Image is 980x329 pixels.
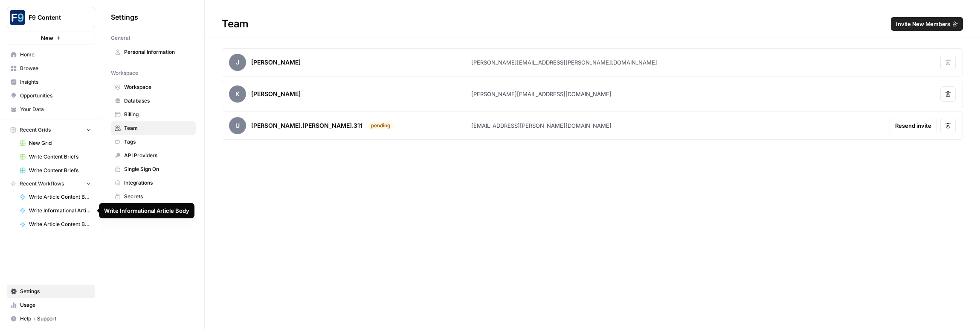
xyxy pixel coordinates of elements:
button: Help + Support [7,312,95,326]
a: API Providers [111,149,196,162]
a: Home [7,48,95,62]
span: F9 Content [29,13,80,22]
span: Resend invite [895,121,931,130]
span: u [229,117,246,134]
span: Invite New Members [896,20,950,28]
span: Integrations [124,179,192,187]
a: Write Content Briefs [16,164,95,177]
a: New Grid [16,136,95,150]
a: Team [111,121,196,135]
a: Your Data [7,103,95,116]
a: Workspace [111,80,196,94]
span: Write Article Content Brief [29,193,91,201]
span: Settings [111,12,138,22]
button: Resend invite [890,118,937,133]
span: Team [124,124,192,132]
a: Write Article Content Brief [16,217,95,231]
span: Billing [124,111,192,118]
button: Workspace: F9 Content [7,7,95,28]
span: Recent Workflows [20,180,64,188]
span: New Grid [29,139,91,147]
span: Settings [20,288,91,295]
button: Recent Workflows [7,177,95,190]
span: New [41,34,53,42]
a: Opportunities [7,89,95,103]
a: Insights [7,75,95,89]
span: Write Article Content Brief [29,220,91,228]
a: Databases [111,94,196,108]
a: Billing [111,108,196,121]
button: New [7,32,95,44]
div: [PERSON_NAME][EMAIL_ADDRESS][DOMAIN_NAME] [471,90,612,98]
div: [PERSON_NAME] [251,58,301,67]
span: Workspace [111,69,138,77]
div: [PERSON_NAME].[PERSON_NAME].311 [251,121,362,130]
div: [PERSON_NAME][EMAIL_ADDRESS][PERSON_NAME][DOMAIN_NAME] [471,58,657,67]
span: Workspace Variables [124,206,192,214]
span: Help + Support [20,315,91,323]
span: Usage [20,301,91,309]
span: Single Sign On [124,165,192,173]
span: Opportunities [20,92,91,100]
span: API Providers [124,152,192,159]
a: Personal Information [111,45,196,59]
span: Insights [20,78,91,86]
a: Secrets [111,190,196,203]
div: [PERSON_NAME] [251,90,301,98]
a: Browse [7,62,95,75]
span: Write Content Briefs [29,153,91,161]
button: Recent Grids [7,123,95,136]
span: Tags [124,138,192,146]
span: Write Content Briefs [29,167,91,174]
a: Tags [111,135,196,149]
span: Browse [20,65,91,72]
span: Your Data [20,106,91,113]
a: Settings [7,285,95,298]
a: Write Informational Article Body [16,204,95,217]
a: Write Article Content Brief [16,190,95,204]
img: F9 Content Logo [10,10,25,25]
span: Personal Information [124,48,192,56]
span: Workspace [124,83,192,91]
span: Home [20,51,91,59]
span: Recent Grids [20,126,51,134]
a: Integrations [111,176,196,190]
button: Invite New Members [891,17,963,31]
div: [EMAIL_ADDRESS][PERSON_NAME][DOMAIN_NAME] [471,121,612,130]
span: J [229,54,246,71]
span: k [229,85,246,103]
span: Write Informational Article Body [29,207,91,214]
div: pending [368,122,394,129]
span: Databases [124,97,192,105]
a: Single Sign On [111,162,196,176]
a: Write Content Briefs [16,150,95,164]
div: Team [205,17,980,31]
span: Secrets [124,193,192,200]
a: Usage [7,298,95,312]
a: Workspace Variables [111,203,196,217]
span: General [111,34,130,42]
